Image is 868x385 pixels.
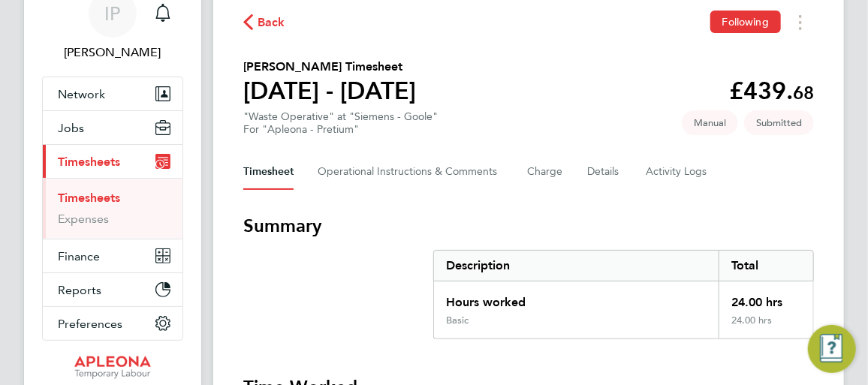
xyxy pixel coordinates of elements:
[43,145,182,178] button: Timesheets
[729,77,814,105] app-decimal: £439.
[58,121,84,135] span: Jobs
[318,154,503,190] button: Operational Instructions & Comments
[744,110,814,135] span: This timesheet is Submitted.
[722,15,769,29] span: Following
[258,14,285,32] span: Back
[243,110,438,136] div: "Waste Operative" at "Siemens - Goole"
[434,281,719,314] div: Hours worked
[682,110,738,135] span: This timesheet was manually created.
[243,214,814,238] h3: Summary
[787,11,814,34] button: Timesheets Menu
[243,76,416,106] h1: [DATE] - [DATE]
[719,314,813,338] div: 24.00 hrs
[719,251,813,281] div: Total
[808,325,856,373] button: Engage Resource Center
[58,191,120,205] a: Timesheets
[42,44,183,62] span: Inga Padrieziene
[58,317,122,331] span: Preferences
[793,82,814,104] span: 68
[446,314,469,326] div: Basic
[74,356,151,380] img: apleona-logo-retina.png
[719,281,813,314] div: 24.00 hrs
[43,77,182,110] button: Network
[58,155,120,169] span: Timesheets
[43,178,182,239] div: Timesheets
[710,11,781,33] button: Following
[243,154,294,190] button: Timesheet
[243,58,416,76] h2: [PERSON_NAME] Timesheet
[105,4,121,23] span: IP
[58,87,105,101] span: Network
[587,154,622,190] button: Details
[58,283,101,297] span: Reports
[42,356,183,380] a: Go to home page
[527,154,563,190] button: Charge
[58,212,109,226] a: Expenses
[243,123,438,136] div: For "Apleona - Pretium"
[433,250,814,339] div: Summary
[243,13,285,32] button: Back
[646,154,709,190] button: Activity Logs
[434,251,719,281] div: Description
[58,249,100,263] span: Finance
[43,307,182,340] button: Preferences
[43,239,182,272] button: Finance
[43,111,182,144] button: Jobs
[43,273,182,306] button: Reports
